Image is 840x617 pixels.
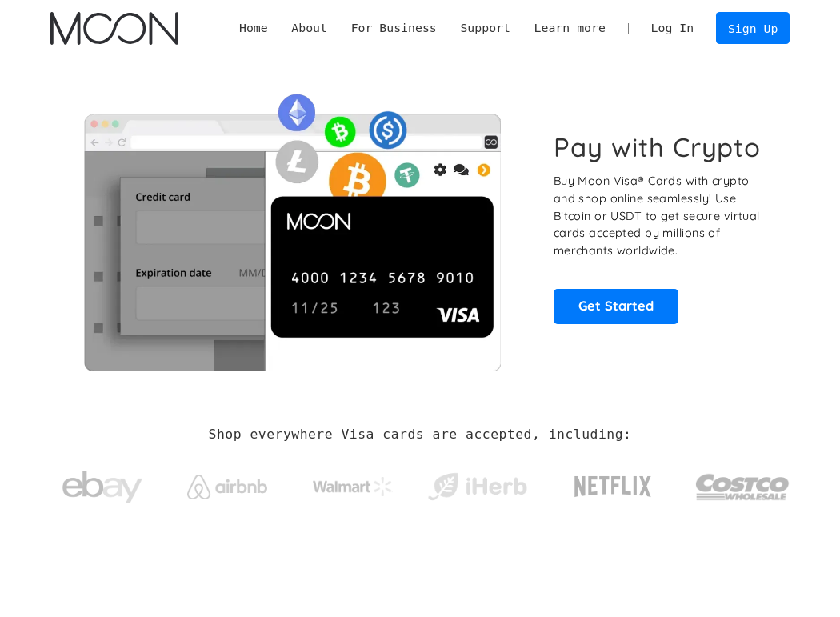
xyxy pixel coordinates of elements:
[50,446,155,520] a: ebay
[175,459,280,507] a: Airbnb
[62,462,142,512] img: ebay
[50,84,534,371] img: Moon Cards let you spend your crypto anywhere Visa is accepted.
[554,173,774,259] p: Buy Moon Visa® Cards with crypto and shop online seamlessly! Use Bitcoin or USDT to get secure vi...
[313,477,393,496] img: Walmart
[695,460,790,513] img: Costco
[554,131,762,162] h1: Pay with Crypto
[639,13,706,44] a: Log In
[522,19,618,37] div: Learn more
[425,469,530,506] img: iHerb
[449,19,522,37] div: Support
[50,12,178,45] img: Moon Logo
[187,475,267,499] img: Airbnb
[573,467,653,507] img: Netflix
[339,19,449,37] div: For Business
[425,453,530,514] a: iHerb
[695,444,790,521] a: Costco
[554,289,678,324] a: Get Started
[300,461,405,504] a: Walmart
[291,19,327,37] div: About
[209,427,632,443] h2: Shop everywhere Visa cards are accepted, including:
[460,19,510,37] div: Support
[280,19,339,37] div: About
[534,19,606,37] div: Learn more
[50,12,178,45] a: home
[351,19,437,37] div: For Business
[227,19,279,37] a: Home
[716,12,790,44] a: Sign Up
[550,451,676,515] a: Netflix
